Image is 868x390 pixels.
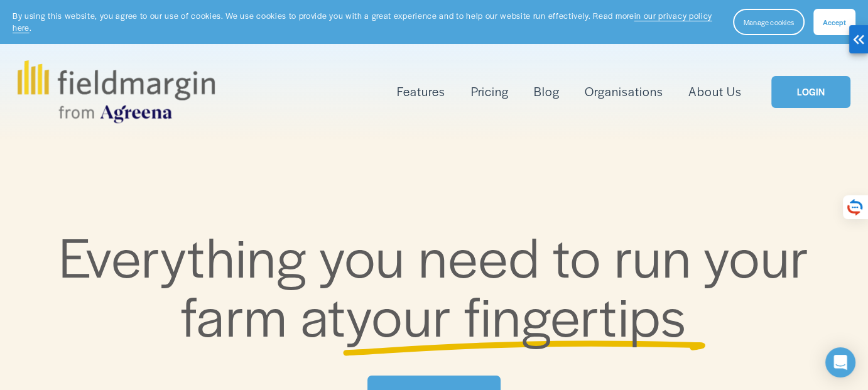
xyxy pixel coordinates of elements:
span: Everything you need to run your farm at [59,217,822,352]
span: Accept [823,17,846,27]
a: Organisations [585,82,663,102]
span: Features [397,83,445,100]
a: in our privacy policy here [13,10,712,33]
div: Open Intercom Messenger [825,347,855,377]
a: folder dropdown [397,82,445,102]
a: Pricing [471,82,509,102]
a: LOGIN [771,76,850,108]
button: Accept [813,9,855,35]
a: Blog [534,82,560,102]
a: About Us [688,82,742,102]
span: Manage cookies [744,17,794,27]
button: add [849,25,868,53]
img: fieldmargin.com [18,60,215,123]
p: By using this website, you agree to our use of cookies. We use cookies to provide you with a grea... [13,10,720,34]
button: Manage cookies [733,9,805,35]
span: your fingertips [346,276,687,352]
